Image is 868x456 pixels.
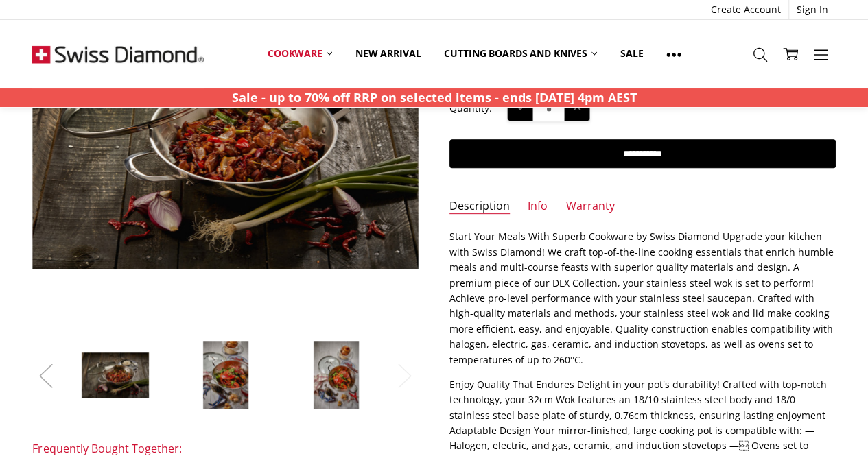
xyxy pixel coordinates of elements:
button: Previous [32,355,60,396]
a: New arrival [344,38,432,69]
a: Warranty [566,199,615,215]
button: Next [391,355,419,396]
a: Sale [609,38,655,69]
img: Premium Steel Induction DLX 32cm Wok with Lid [81,352,150,398]
a: Show All [655,38,693,69]
strong: Sale - up to 70% off RRP on selected items - ends [DATE] 4pm AEST [232,89,637,106]
img: Premium Steel Induction DLX 32cm Wok with Lid [202,341,249,409]
a: Info [528,199,548,215]
img: Free Shipping On Every Order [32,20,204,88]
a: Cookware [256,38,344,69]
label: Quantity: [449,101,492,116]
a: Description [449,199,510,215]
a: Cutting boards and knives [432,38,609,69]
img: Premium Steel Induction DLX 32cm Wok with Lid [313,341,360,409]
p: Start Your Meals With Superb Cookware by Swiss Diamond Upgrade your kitchen with Swiss Diamond! W... [449,229,836,368]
